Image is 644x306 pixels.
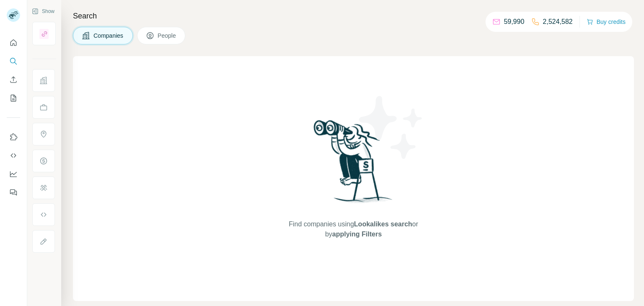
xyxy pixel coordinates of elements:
button: Enrich CSV [7,72,20,87]
span: Companies [93,31,124,40]
img: Surfe Illustration - Woman searching with binoculars [310,118,397,211]
p: 2,524,582 [543,17,573,27]
img: Surfe Illustration - Stars [353,90,429,165]
button: Feedback [7,185,20,200]
button: Show [26,5,60,18]
button: Use Surfe API [7,148,20,163]
span: applying Filters [332,231,382,238]
p: 59,990 [504,17,525,27]
h4: Search [73,10,634,22]
span: People [158,31,177,40]
button: Dashboard [7,166,20,182]
button: Buy credits [587,16,626,28]
button: Quick start [7,35,20,50]
button: Use Surfe on LinkedIn [7,130,20,145]
span: Find companies using or by [286,219,421,239]
button: My lists [7,91,20,106]
span: Lookalikes search [354,220,412,228]
button: Search [7,54,20,69]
